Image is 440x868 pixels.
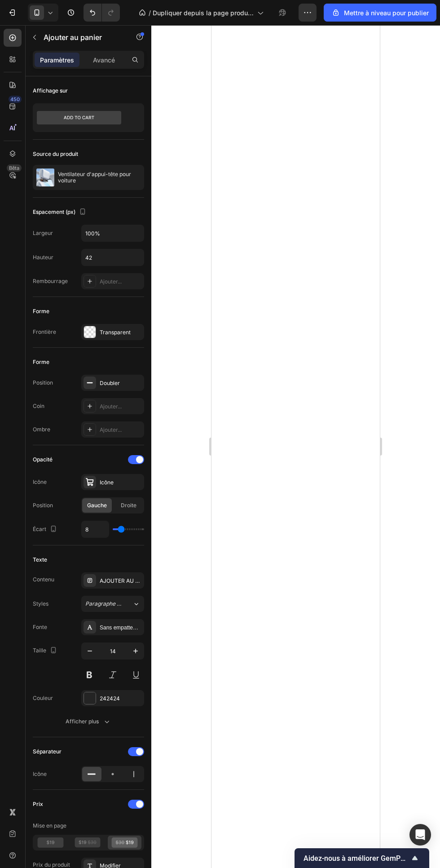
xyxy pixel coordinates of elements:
font: Bêta [9,165,19,171]
font: Écart [33,526,46,532]
font: Prix ​​du produit [33,861,70,868]
font: Ventilateur d'appui-tête pour voiture [58,171,132,184]
img: image des caractéristiques du produit [36,168,54,186]
input: Auto [82,521,109,537]
div: Annuler/Rétablir [84,4,120,22]
font: Forme [33,308,49,314]
font: 242424 [100,695,120,702]
button: Afficher plus [33,713,144,730]
font: Coin [33,403,44,409]
font: Droite [121,502,136,509]
font: Texte [33,556,47,563]
font: Prix [33,801,43,807]
font: Paramètres [40,56,74,64]
font: Gauche [87,502,107,509]
font: Source du produit [33,151,78,157]
font: Avancé [93,56,115,64]
font: Fonte [33,624,47,630]
font: Ajouter... [100,426,122,433]
font: Contenu [33,576,54,583]
font: Afficher plus [66,718,99,725]
font: Ajouter... [100,278,122,285]
font: Position [33,379,53,386]
font: Couleur [33,695,53,701]
font: Styles [33,600,48,607]
font: Hauteur [33,254,53,261]
font: Position [33,502,53,509]
font: Espacement (px) [33,208,75,215]
font: Icône [100,479,114,486]
font: Mettre à niveau pour publier [344,9,429,17]
font: Paragraphe 1* [85,600,123,607]
button: Paragraphe 1* [81,596,144,612]
button: Afficher l'enquête - Aidez-nous à améliorer GemPages ! [304,853,420,864]
font: Largeur [33,230,53,236]
font: Frontière [33,328,56,335]
font: AJOUTER AU PANIER [100,577,154,584]
p: Ajouter au panier [44,32,120,43]
font: Sans empattement [100,624,145,631]
font: Mise en page [33,822,66,829]
iframe: Zone de conception [211,25,380,868]
font: Icône [33,771,47,777]
font: Affichage sur [33,87,68,94]
font: Taille [33,647,46,654]
font: Ajouter... [100,403,122,410]
font: Rembourrage [33,278,68,284]
font: Doubler [100,380,120,386]
font: Aidez-nous à améliorer GemPages ! [304,854,420,863]
font: Dupliquer depuis la page produit - [DATE] 14:39:31 [153,9,254,26]
font: Séparateur [33,748,62,755]
button: Mettre à niveau pour publier [324,4,436,22]
input: Auto [82,225,144,241]
font: / [149,9,151,17]
input: Auto [82,249,144,266]
font: Transparent [100,329,131,336]
font: Forme [33,359,49,365]
font: Ombre [33,426,50,433]
font: 450 [10,96,20,102]
font: Icône [33,478,47,485]
font: Opacité [33,456,53,463]
div: Ouvrir Intercom Messenger [409,824,431,846]
span: Help us improve GemPages! [304,854,409,863]
font: Ajouter au panier [44,33,102,42]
